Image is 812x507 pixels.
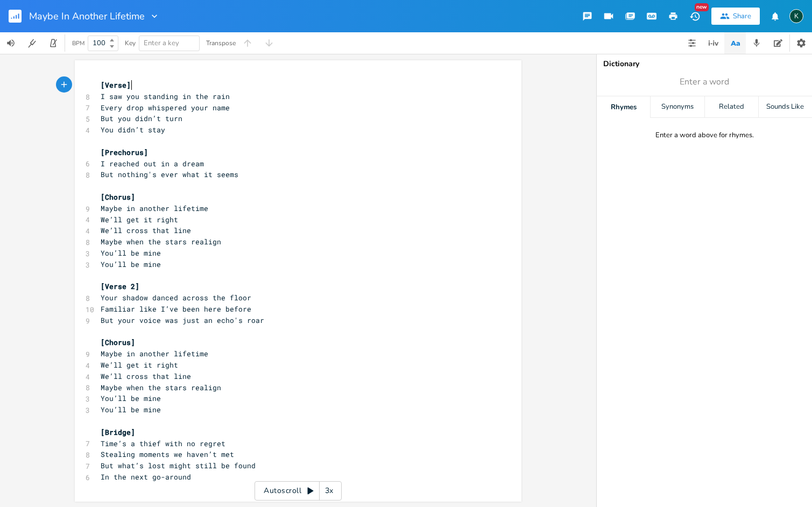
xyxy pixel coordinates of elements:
span: I saw you standing in the rain [101,91,230,101]
div: New [695,3,709,11]
div: BPM [72,40,84,46]
span: Maybe in another lifetime [101,203,208,213]
div: Key [125,40,136,46]
span: I reached out in a dream [101,159,204,168]
span: [Chorus] [101,337,135,347]
span: But your voice was just an echo's roar [101,315,264,325]
span: [Verse] [101,80,131,90]
span: You’ll be mine [101,248,161,258]
div: Synonyms [651,96,704,118]
span: Maybe In Another Lifetime [29,11,145,21]
span: In the next go-around [101,472,191,482]
span: Enter a key [144,38,179,48]
span: But you didn’t turn [101,114,182,123]
span: Every drop whispered your name [101,103,230,112]
span: But nothing's ever what it seems [101,170,238,179]
span: Maybe when the stars realign [101,237,221,247]
span: But what’s lost might still be found [101,461,256,470]
span: [Bridge] [101,427,135,437]
span: [Verse 2] [101,281,139,291]
span: Your shadow danced across the floor [101,293,251,302]
span: Stealing moments we haven’t met [101,449,234,459]
span: Maybe when the stars realign [101,383,221,392]
span: You’ll be mine [101,393,161,403]
button: New [684,6,705,26]
button: Share [711,8,760,25]
div: Koval [789,9,803,23]
span: We’ll cross that line [101,371,191,381]
div: Rhymes [597,96,650,118]
span: Maybe in another lifetime [101,349,208,358]
button: K [789,4,803,29]
div: Share [733,11,751,21]
div: Dictionary [603,60,806,68]
div: Sounds Like [759,96,812,118]
span: Enter a word [680,76,729,88]
div: Transpose [206,40,236,46]
div: 3x [320,481,339,501]
span: We’ll cross that line [101,226,191,235]
span: You’ll be mine [101,259,161,269]
span: Familiar like I’ve been here before [101,304,251,314]
div: Enter a word above for rhymes. [655,131,754,140]
span: Time’s a thief with no regret [101,439,225,448]
span: [Prechorus] [101,147,148,157]
span: We’ll get it right [101,360,178,370]
div: Autoscroll [255,481,342,501]
span: You didn’t stay [101,125,165,135]
span: We’ll get it right [101,215,178,224]
span: [Chorus] [101,192,135,202]
div: Related [705,96,758,118]
span: You’ll be mine [101,405,161,414]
